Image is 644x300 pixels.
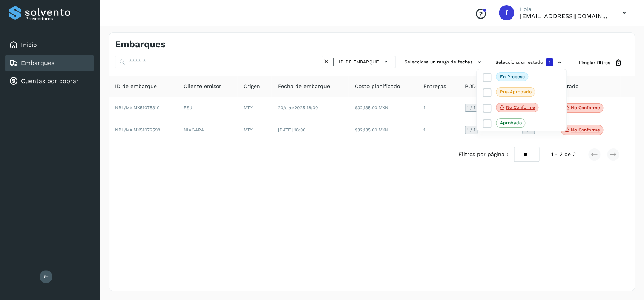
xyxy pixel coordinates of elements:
p: En proceso [500,74,525,79]
p: No conforme [506,105,535,110]
div: Cuentas por cobrar [5,73,94,90]
p: Proveedores [25,16,90,21]
p: Aprobado [500,120,522,125]
div: Inicio [5,37,94,53]
p: Pre-Aprobado [500,89,532,94]
a: Embarques [21,59,54,66]
a: Inicio [21,41,37,48]
a: Cuentas por cobrar [21,77,79,85]
div: Embarques [5,55,94,71]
